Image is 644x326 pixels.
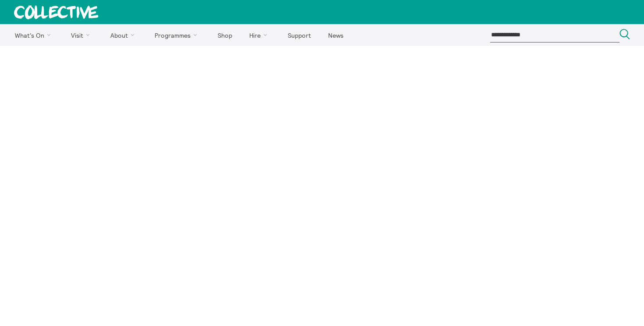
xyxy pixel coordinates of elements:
a: Support [280,24,318,46]
a: Programmes [147,24,209,46]
a: Shop [210,24,240,46]
a: Hire [242,24,279,46]
a: News [320,24,351,46]
a: What's On [7,24,62,46]
a: About [103,24,145,46]
a: Visit [64,24,101,46]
